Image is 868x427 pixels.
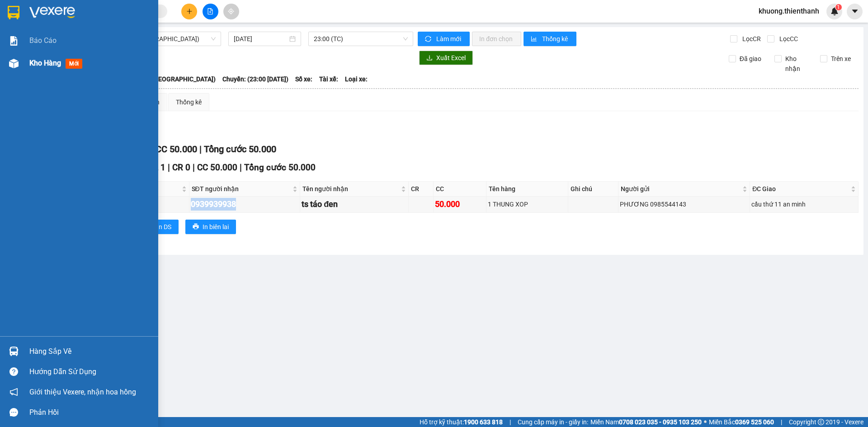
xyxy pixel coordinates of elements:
[168,162,170,173] span: |
[9,36,19,46] img: solution-icon
[222,74,288,84] span: Chuyến: (23:00 [DATE])
[207,8,213,14] span: file-add
[409,182,434,197] th: CR
[837,4,840,10] span: 1
[620,199,748,209] div: PHƯƠNG 0985544143
[509,417,511,427] span: |
[709,417,774,427] span: Miền Bắc
[223,4,239,19] button: aim
[140,220,179,234] button: printerIn DS
[191,198,299,211] div: 0939939938
[193,223,199,230] span: printer
[148,162,165,173] span: SL 1
[518,417,588,427] span: Cung cấp máy in - giấy in:
[181,4,197,19] button: plus
[345,74,368,84] span: Loại xe:
[531,36,538,43] span: bar-chart
[464,418,503,426] strong: 1900 633 818
[782,54,813,74] span: Kho nhận
[830,7,839,15] img: icon-new-feature
[189,197,301,212] td: 0939939938
[295,74,312,84] span: Số xe:
[781,417,782,427] span: |
[234,34,288,44] input: 12/08/2025
[186,8,193,14] span: plus
[739,34,762,44] span: Lọc CR
[9,367,18,376] span: question-circle
[197,162,237,173] span: CC 50.000
[203,4,218,19] button: file-add
[435,198,485,211] div: 50.000
[524,32,576,46] button: bar-chartThống kê
[751,199,857,209] div: cầu thứ 11 an minh
[29,365,151,379] div: Hướng dẫn sử dụng
[9,408,18,417] span: message
[472,32,521,46] button: In đơn chọn
[314,32,408,46] span: 23:00 (TC)
[425,36,433,43] span: sync
[157,222,171,232] span: In DS
[29,386,136,398] span: Giới thiệu Vexere, nhận hoa hồng
[590,417,702,427] span: Miền Nam
[29,35,57,46] span: Báo cáo
[847,4,863,19] button: caret-down
[418,32,470,46] button: syncLàm mới
[488,199,566,209] div: 1 THUNG XOP
[66,59,82,69] span: mới
[8,6,19,19] img: logo-vxr
[204,144,276,155] span: Tổng cước 50.000
[827,54,854,64] span: Trên xe
[302,184,399,194] span: Tên người nhận
[436,53,466,63] span: Xuất Excel
[172,162,190,173] span: CR 0
[240,162,242,173] span: |
[203,222,229,232] span: In biên lai
[9,347,19,356] img: warehouse-icon
[851,7,859,15] span: caret-down
[199,144,202,155] span: |
[434,182,486,197] th: CC
[621,184,741,194] span: Người gửi
[436,34,462,44] span: Làm mới
[300,197,409,212] td: ts táo đen
[735,418,774,426] strong: 0369 525 060
[486,182,568,197] th: Tên hàng
[568,182,618,197] th: Ghi chú
[419,51,473,65] button: downloadXuất Excel
[751,5,826,17] span: khuong.thienthanh
[228,8,234,14] span: aim
[542,34,569,44] span: Thống kê
[319,74,338,84] span: Tài xế:
[156,144,197,155] span: CC 50.000
[193,162,195,173] span: |
[185,220,236,234] button: printerIn biên lai
[192,184,291,194] span: SĐT người nhận
[244,162,316,173] span: Tổng cước 50.000
[9,388,18,396] span: notification
[704,420,707,424] span: ⚪️
[420,417,503,427] span: Hỗ trợ kỹ thuật:
[176,97,202,107] div: Thống kê
[736,54,765,64] span: Đã giao
[29,345,151,358] div: Hàng sắp về
[835,4,842,10] sup: 1
[29,59,61,67] span: Kho hàng
[29,406,151,419] div: Phản hồi
[752,184,849,194] span: ĐC Giao
[776,34,799,44] span: Lọc CC
[619,418,702,426] strong: 0708 023 035 - 0935 103 250
[302,198,407,211] div: ts táo đen
[818,419,824,425] span: copyright
[426,55,433,62] span: download
[9,59,19,68] img: warehouse-icon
